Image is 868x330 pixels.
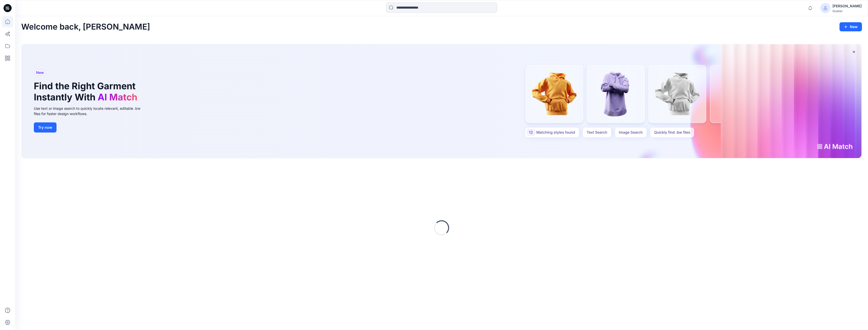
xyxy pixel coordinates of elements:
[36,70,44,76] span: New
[839,22,862,31] button: New
[832,3,862,9] div: [PERSON_NAME]
[98,92,137,103] span: AI Match
[21,22,150,32] h2: Welcome back, [PERSON_NAME]
[823,6,827,10] svg: avatar
[34,122,57,133] button: Try now
[34,106,147,116] div: Use text or image search to quickly locate relevant, editable .bw files for faster design workflows.
[832,9,862,13] div: Guston
[34,81,140,102] h1: Find the Right Garment Instantly With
